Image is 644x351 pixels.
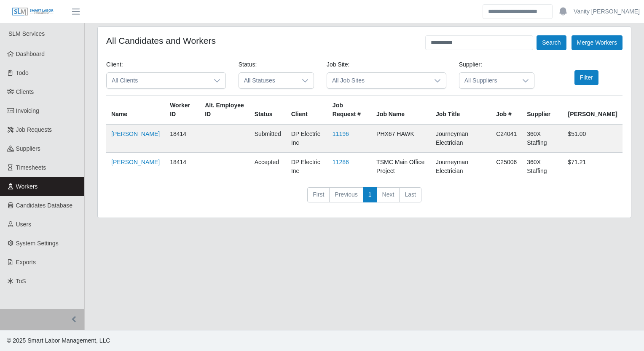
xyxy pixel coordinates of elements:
th: Job Request # [327,96,371,125]
th: Client [286,96,327,125]
span: © 2025 Smart Labor Management, LLC [7,337,110,344]
a: 1 [363,187,377,202]
td: $51.00 [563,124,623,153]
label: Job Site: [327,60,349,69]
td: accepted [250,153,286,181]
th: Status [250,96,286,125]
td: C24041 [491,124,522,153]
td: 360X Staffing [522,124,563,153]
span: All Suppliers [459,73,517,88]
span: Workers [16,183,38,190]
span: Exports [16,259,36,266]
input: Search [483,4,553,19]
h4: All Candidates and Workers [106,35,216,46]
th: Supplier [522,96,563,125]
td: 18414 [165,124,200,153]
span: All Clients [107,73,209,88]
th: [PERSON_NAME] [563,96,623,125]
td: TSMC Main Office Project [371,153,431,181]
td: submitted [250,124,286,153]
button: Filter [574,70,598,85]
a: 11286 [333,159,349,165]
span: ToS [16,278,26,285]
button: Search [537,35,566,50]
nav: pagination [106,187,623,209]
td: Journeyman Electrician [431,124,491,153]
td: DP Electric Inc [286,124,327,153]
label: Status: [239,60,257,69]
label: Client: [106,60,123,69]
span: Timesheets [16,164,46,171]
span: Dashboard [16,51,45,57]
span: Suppliers [16,145,40,152]
a: Vanity [PERSON_NAME] [574,7,640,16]
td: C25006 [491,153,522,181]
span: All Job Sites [327,73,429,88]
td: 18414 [165,153,200,181]
label: Supplier: [459,60,482,69]
th: Job # [491,96,522,125]
th: Name [106,96,165,125]
span: Todo [16,69,29,76]
td: Journeyman Electrician [431,153,491,181]
a: [PERSON_NAME] [111,159,160,165]
span: Invoicing [16,107,39,114]
span: Clients [16,88,34,95]
td: 360X Staffing [522,153,563,181]
th: Worker ID [165,96,200,125]
span: Candidates Database [16,202,73,209]
button: Merge Workers [572,35,623,50]
span: Users [16,221,32,228]
span: SLM Services [8,30,45,37]
td: $71.21 [563,153,623,181]
td: PHX67 HAWK [371,124,431,153]
span: System Settings [16,240,59,247]
th: Job Title [431,96,491,125]
span: Job Requests [16,126,52,133]
th: Alt. Employee ID [200,96,250,125]
td: DP Electric Inc [286,153,327,181]
th: Job Name [371,96,431,125]
img: SLM Logo [12,7,54,16]
a: [PERSON_NAME] [111,130,160,137]
a: 11196 [333,130,349,137]
span: All Statuses [239,73,297,88]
